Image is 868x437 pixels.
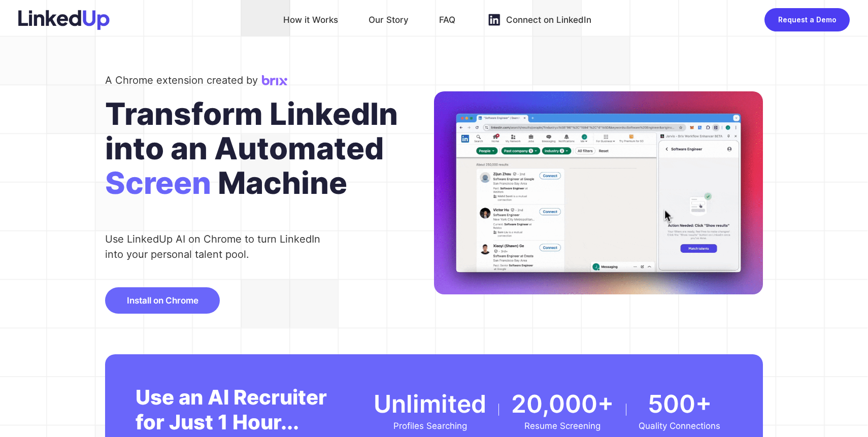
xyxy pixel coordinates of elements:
[506,12,591,28] div: Connect on LinkedIn
[283,12,338,28] div: How it Works
[218,165,347,211] span: Machine
[105,231,329,262] div: Use LinkedUp AI on Chrome to turn LinkedIn into your personal talent pool.
[136,385,338,434] div: Use an AI Recruiter for Just 1 Hour...
[105,96,434,131] div: Transform LinkedIn
[486,12,502,28] img: linkedin
[374,389,486,419] div: Unlimited
[369,12,409,28] div: Our Story
[374,421,486,431] div: Profiles Searching
[639,421,720,431] div: Quality Connections
[434,91,763,295] img: bg
[439,12,455,28] div: FAQ
[105,165,211,211] span: Screen
[764,8,850,31] button: Request a Demo
[639,389,720,419] div: 500+
[127,295,198,306] span: Install on Chrome
[105,131,434,165] div: into an Automated
[511,389,614,419] div: 20,000+
[105,72,258,88] div: A Chrome extension created by
[262,75,287,86] img: Brix Logo
[511,421,614,431] div: Resume Screening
